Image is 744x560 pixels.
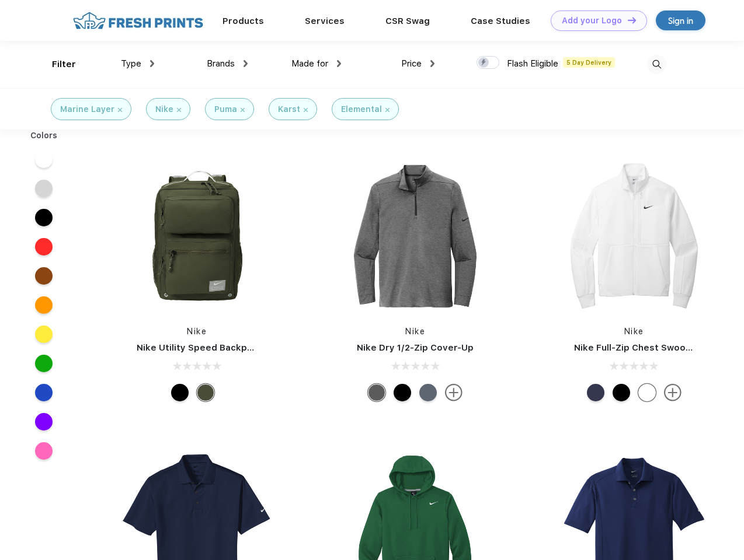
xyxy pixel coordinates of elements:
[187,327,207,336] a: Nike
[121,58,141,69] span: Type
[222,16,264,26] a: Products
[385,16,430,26] a: CSR Swag
[305,16,345,26] a: Services
[171,384,189,401] div: Black
[628,17,636,23] img: DT
[278,103,300,116] div: Karst
[430,60,434,67] img: dropdown.png
[664,384,682,401] img: more.svg
[241,108,245,112] img: filter_cancel.svg
[338,159,493,314] img: func=resize&h=266
[638,384,656,401] div: White
[656,10,705,30] a: Sign in
[445,384,463,401] img: more.svg
[137,342,263,353] a: Nike Utility Speed Backpack
[197,384,214,401] div: Cargo Khaki
[401,58,422,69] span: Price
[291,58,328,69] span: Made for
[69,10,207,31] img: fo%20logo%202.webp
[337,60,341,67] img: dropdown.png
[304,108,308,112] img: filter_cancel.svg
[207,58,235,69] span: Brands
[574,342,729,353] a: Nike Full-Zip Chest Swoosh Jacket
[52,58,76,71] div: Filter
[557,159,712,314] img: func=resize&h=266
[394,384,411,401] div: Black
[368,384,385,401] div: Black Heather
[405,327,425,336] a: Nike
[647,55,666,74] img: desktop_search.svg
[150,60,154,67] img: dropdown.png
[624,327,644,336] a: Nike
[155,103,173,116] div: Nike
[562,16,622,26] div: Add your Logo
[507,58,558,69] span: Flash Eligible
[341,103,382,116] div: Elemental
[563,57,615,68] span: 5 Day Delivery
[177,108,181,112] img: filter_cancel.svg
[419,384,437,401] div: Navy Heather
[214,103,237,116] div: Puma
[244,60,248,67] img: dropdown.png
[118,108,122,112] img: filter_cancel.svg
[22,129,67,142] div: Colors
[668,14,693,27] div: Sign in
[613,384,630,401] div: Black
[385,108,390,112] img: filter_cancel.svg
[60,103,114,116] div: Marine Layer
[357,342,474,353] a: Nike Dry 1/2-Zip Cover-Up
[119,159,274,314] img: func=resize&h=266
[587,384,604,401] div: Midnight Navy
